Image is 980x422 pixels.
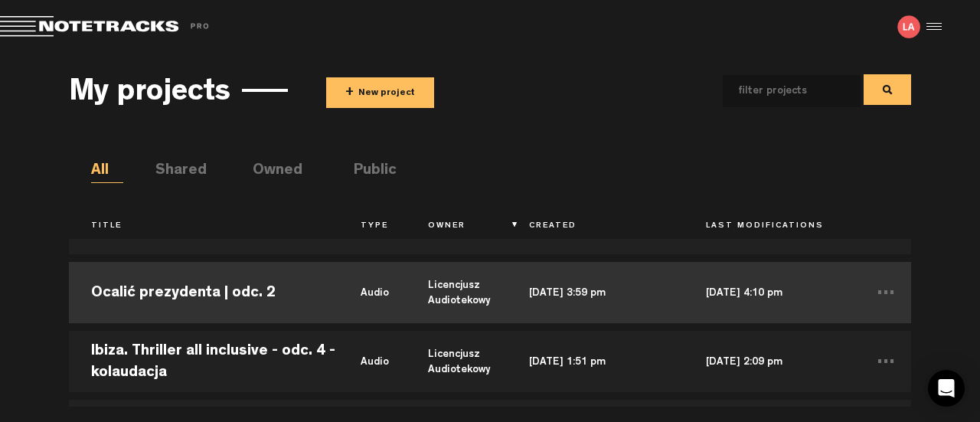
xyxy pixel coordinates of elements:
td: [DATE] 4:10 pm [684,258,861,327]
button: +New project [326,77,434,108]
td: [DATE] 1:51 pm [507,327,684,396]
th: Last Modifications [684,214,861,240]
li: Shared [155,160,188,183]
th: Owner [406,214,507,240]
td: ... [861,327,911,396]
h3: My projects [69,77,230,111]
td: audio [338,258,406,327]
th: Title [69,214,338,240]
th: Created [507,214,684,240]
td: [DATE] 2:09 pm [684,327,861,396]
li: Owned [253,160,285,183]
img: letters [897,15,920,38]
li: Public [354,160,386,183]
li: All [91,160,123,183]
div: Open Intercom Messenger [928,370,965,407]
td: ... [861,258,911,327]
input: filter projects [723,75,836,107]
th: Type [338,214,406,240]
td: Licencjusz Audiotekowy [406,258,507,327]
td: Ibiza. Thriller all inclusive - odc. 4 - kolaudacja [69,327,338,396]
span: + [345,84,354,102]
td: audio [338,327,406,396]
td: Licencjusz Audiotekowy [406,327,507,396]
td: [DATE] 3:59 pm [507,258,684,327]
td: Ocalić prezydenta | odc. 2 [69,258,338,327]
